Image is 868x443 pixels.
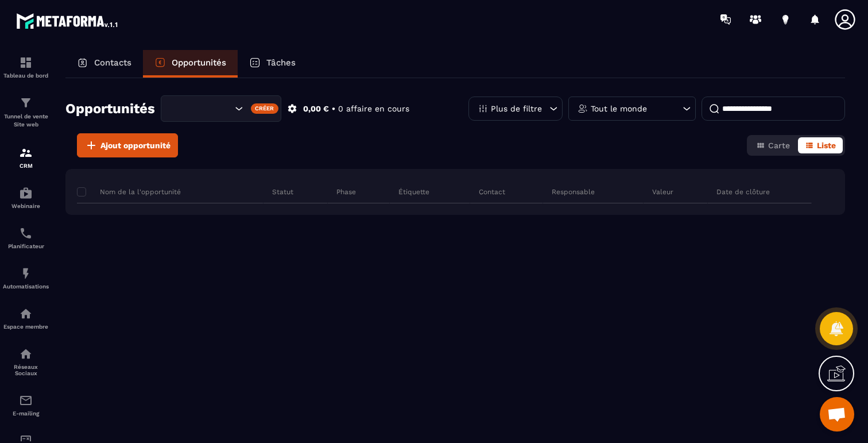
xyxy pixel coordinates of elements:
p: Opportunités [172,57,226,68]
img: social-network [19,347,33,361]
p: Nom de la l'opportunité [77,187,181,197]
p: Étiquette [398,187,429,197]
p: Contact [479,187,505,197]
p: Tout le monde [591,105,647,113]
input: Search for option [171,102,232,115]
h2: Opportunités [65,97,155,120]
p: Contacts [94,57,131,68]
a: Contacts [65,50,143,78]
p: Phase [336,187,356,197]
div: Ouvrir le chat [820,397,854,432]
p: Date de clôture [716,187,770,197]
p: • [332,103,335,114]
a: Tâches [238,50,307,78]
p: Responsable [552,187,595,197]
span: Carte [768,141,790,150]
a: automationsautomationsAutomatisations [3,258,49,298]
p: Valeur [652,187,673,197]
p: Planificateur [3,243,49,249]
p: Réseaux Sociaux [3,364,49,376]
a: emailemailE-mailing [3,385,49,425]
button: Liste [798,137,843,153]
a: Opportunités [143,50,238,78]
div: Search for option [161,95,281,122]
p: Tâches [266,57,296,68]
img: email [19,394,33,407]
a: automationsautomationsEspace membre [3,298,49,338]
img: automations [19,307,33,321]
button: Carte [749,137,797,153]
a: social-networksocial-networkRéseaux Sociaux [3,338,49,385]
img: scheduler [19,226,33,240]
p: Tableau de bord [3,72,49,79]
div: Créer [251,103,279,114]
p: Webinaire [3,203,49,209]
p: Tunnel de vente Site web [3,113,49,129]
a: formationformationTunnel de vente Site web [3,87,49,137]
span: Ajout opportunité [100,140,170,151]
img: formation [19,96,33,110]
a: automationsautomationsWebinaire [3,178,49,218]
a: schedulerschedulerPlanificateur [3,218,49,258]
p: Automatisations [3,283,49,290]
p: CRM [3,163,49,169]
img: automations [19,267,33,280]
a: formationformationCRM [3,137,49,178]
span: Liste [817,141,836,150]
button: Ajout opportunité [77,133,178,157]
p: 0 affaire en cours [338,103,409,114]
p: Statut [272,187,293,197]
img: logo [16,10,119,31]
img: formation [19,56,33,70]
p: E-mailing [3,410,49,417]
p: Espace membre [3,323,49,330]
p: 0,00 € [303,103,329,114]
img: automations [19,186,33,200]
a: formationformationTableau de bord [3,47,49,87]
p: Plus de filtre [491,105,542,113]
img: formation [19,146,33,160]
